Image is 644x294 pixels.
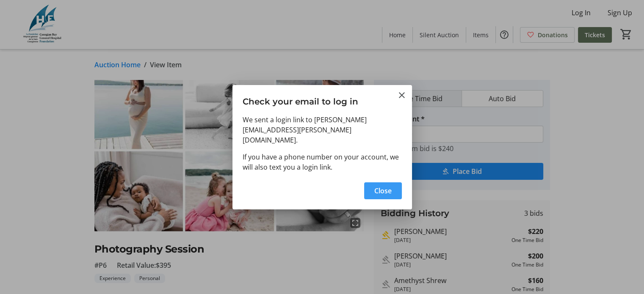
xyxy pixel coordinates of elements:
[243,152,402,172] p: If you have a phone number on your account, we will also text you a login link.
[243,115,402,145] p: We sent a login link to [PERSON_NAME][EMAIL_ADDRESS][PERSON_NAME][DOMAIN_NAME].
[374,186,392,196] span: Close
[232,85,412,114] h3: Check your email to log in
[364,182,402,199] button: Close
[397,90,407,100] button: Close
